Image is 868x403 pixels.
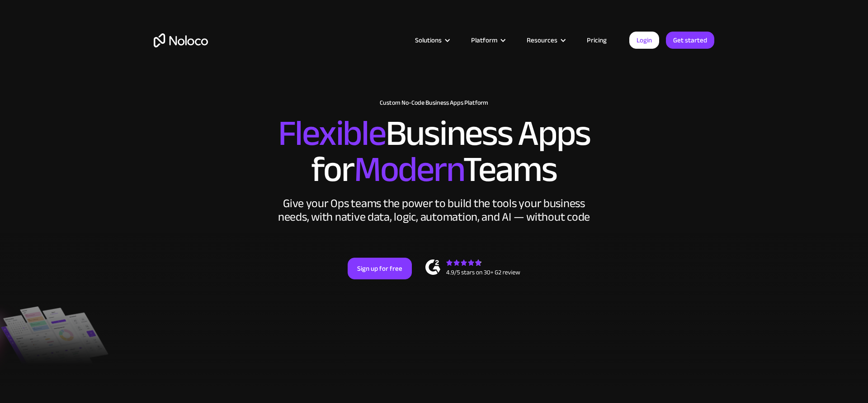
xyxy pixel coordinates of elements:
[515,34,576,46] div: Resources
[278,100,386,167] span: Flexible
[276,197,592,224] div: Give your Ops teams the power to build the tools your business needs, with native data, logic, au...
[404,34,460,46] div: Solutions
[415,34,442,46] div: Solutions
[527,34,557,46] div: Resources
[460,34,515,46] div: Platform
[348,258,412,279] a: Sign up for free
[154,116,714,188] h2: Business Apps for Teams
[154,99,714,107] h1: Custom No-Code Business Apps Platform
[666,32,714,49] a: Get started
[471,34,497,46] div: Platform
[154,33,208,47] a: home
[354,136,463,203] span: Modern
[629,32,659,49] a: Login
[576,34,618,46] a: Pricing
